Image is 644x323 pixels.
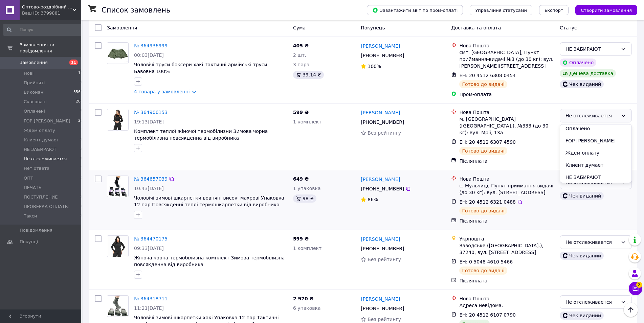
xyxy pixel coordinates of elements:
span: 3 пара [293,62,310,67]
span: 599 ₴ [293,110,309,115]
span: 0 [81,80,83,86]
div: Післяплата [459,217,554,224]
a: [PERSON_NAME] [361,236,400,243]
span: Такси [24,213,37,219]
span: 100% [368,64,381,69]
span: Оплачені [24,108,45,114]
div: Чек виданий [560,192,604,200]
span: Нет ответа [24,165,49,171]
a: Фото товару [107,42,129,64]
span: Управління статусами [475,8,527,13]
span: ОПТ [24,175,33,181]
div: м. [GEOGRAPHIC_DATA] ([GEOGRAPHIC_DATA].), №333 (до 30 кг): вул. Мрії, 13а [459,116,554,136]
span: Виконані [24,89,45,95]
div: Готово до видачі [459,267,507,275]
span: 86% [368,197,378,202]
span: [PHONE_NUMBER] [361,306,404,311]
a: № 364657039 [134,176,168,182]
img: Фото товару [107,109,128,130]
span: 0 [81,213,83,219]
span: НЕ ЗАБИРАЮТ [24,146,57,153]
span: 287 [76,99,83,105]
span: 3561 [73,89,83,95]
span: 0 [81,137,83,143]
span: Покупці [20,239,38,245]
li: НЕ ЗАБИРАЮТ [560,171,631,183]
button: Управління статусами [470,5,532,15]
span: Без рейтингу [368,130,401,136]
span: Не отслеживается [24,156,67,162]
span: 405 ₴ [293,43,309,48]
li: Клиент думает [560,159,631,171]
span: 0 [81,204,83,210]
span: [PHONE_NUMBER] [361,186,404,191]
button: Створити замовлення [575,5,637,15]
span: 2 шт. [293,52,306,58]
a: Чоловічі зимові шкарпетки вовняні високі махрові Упаковка 12 пар Повсякденні теплі термошкарпетки... [134,195,284,214]
h1: Список замовлень [102,6,170,14]
a: № 364470175 [134,236,168,241]
span: Скасовані [24,99,47,105]
div: Готово до видачі [459,147,507,155]
span: 649 ₴ [293,176,309,182]
a: [PERSON_NAME] [361,176,400,183]
a: Чоловічі труси боксери хакі Тактичні армійські труси Бавовна 100% [134,62,267,74]
input: Пошук [3,24,84,36]
span: 0 [81,194,83,200]
div: Чек виданий [560,312,604,320]
a: № 364906153 [134,110,168,115]
span: ЕН: 20 4512 6307 4590 [459,139,516,145]
a: Фото товару [107,235,129,257]
span: 23 [78,118,83,124]
div: Чек виданий [560,252,604,260]
span: Доставка та оплата [451,25,501,30]
span: 00:03[DATE] [134,52,164,58]
a: Фото товару [107,176,129,197]
img: Фото товару [107,176,128,197]
span: Завантажити звіт по пром-оплаті [372,7,458,13]
span: Покупець [361,25,385,30]
span: 1 комплект [293,119,321,124]
span: ЕН: 20 4512 6107 0790 [459,312,516,318]
span: ПРОВЕРКА ОПЛАТЫ [24,204,69,210]
div: Готово до видачі [459,207,507,215]
span: 1 [81,185,83,191]
a: Комплект теплої жіночої термобілизни Зимова чорна термобілизна повсякденна від виробника [134,129,268,141]
div: Пром-оплата [459,91,554,98]
span: 11 [69,60,78,65]
span: Без рейтингу [368,317,401,322]
span: Статус [560,25,577,30]
span: 11 [78,70,83,76]
span: Прийняті [24,80,45,86]
div: Не отслеживается [565,112,618,119]
img: Фото товару [107,43,128,64]
div: Нова Пошта [459,176,554,182]
div: 98 ₴ [293,194,316,203]
span: 2 970 ₴ [293,296,314,301]
span: ЕН: 20 4512 6321 0488 [459,199,516,205]
span: 10:43[DATE] [134,186,164,191]
div: Укрпошта [459,235,554,242]
a: [PERSON_NAME] [361,43,400,49]
span: 8 [81,156,83,162]
div: Післяплата [459,158,554,164]
div: Не отслеживается [565,298,618,306]
div: Не отслеживается [565,238,618,246]
span: 0 [81,146,83,153]
div: Готово до видачі [459,80,507,88]
img: Фото товару [107,296,128,317]
div: Нова Пошта [459,295,554,302]
div: смт. [GEOGRAPHIC_DATA], Пункт приймання-видачі №3 (до 30 кг): вул. [PERSON_NAME][STREET_ADDRESS] [459,49,554,69]
span: FOP [PERSON_NAME] [24,118,70,124]
a: Жіноча чорна термобілизна комплект Зимова термобілизна повсякденна від виробника [134,255,285,267]
button: Завантажити звіт по пром-оплаті [367,5,463,15]
span: 1 [81,165,83,171]
div: Нова Пошта [459,42,554,49]
span: 11:21[DATE] [134,305,164,311]
span: Ждем оплату [24,128,55,134]
div: Дешева доставка [560,69,616,77]
a: [PERSON_NAME] [361,296,400,302]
